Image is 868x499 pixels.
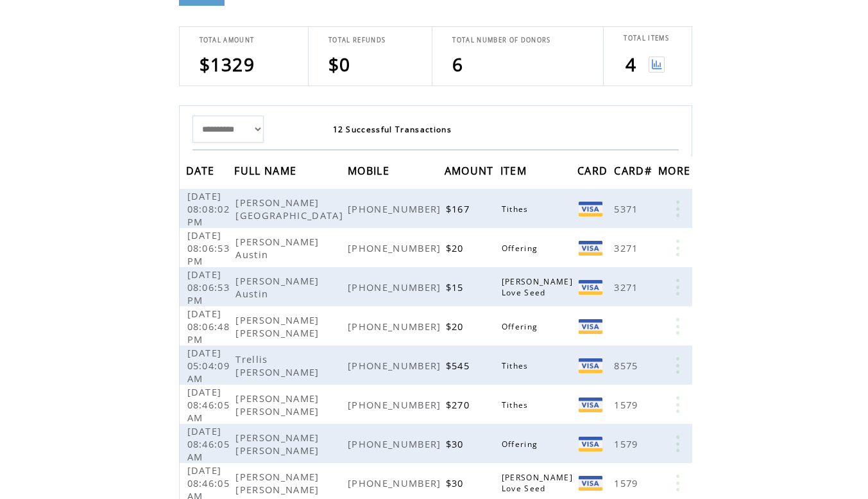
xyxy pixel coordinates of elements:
span: TOTAL ITEMS [624,34,669,42]
span: [PHONE_NUMBER] [348,437,445,450]
span: MORE [658,161,694,184]
span: DATE [186,161,218,184]
span: 6 [452,52,463,76]
span: CARD# [614,161,655,184]
span: $167 [446,202,473,215]
span: Offering [502,321,541,332]
span: $30 [446,477,467,489]
a: ITEM [500,166,530,174]
span: ITEM [500,161,530,184]
span: [PERSON_NAME] [PERSON_NAME] [235,470,322,496]
span: [PHONE_NUMBER] [348,320,445,333]
span: 1579 [614,437,641,450]
span: TOTAL AMOUNT [200,36,255,44]
a: AMOUNT [445,166,497,174]
span: [DATE] 05:04:09 AM [187,346,230,385]
span: [PERSON_NAME] Love Seed [502,276,573,298]
span: 5371 [614,202,641,215]
img: Visa [579,241,602,256]
a: DATE [186,166,218,174]
span: [PHONE_NUMBER] [348,241,445,254]
span: 3271 [614,281,641,293]
span: $545 [446,359,473,372]
span: [PERSON_NAME] Love Seed [502,472,573,494]
span: [PHONE_NUMBER] [348,398,445,411]
img: Visa [579,319,602,334]
span: [PHONE_NUMBER] [348,281,445,293]
span: Tithes [502,204,532,214]
a: MOBILE [348,166,393,174]
img: Visa [579,280,602,295]
span: Trellis [PERSON_NAME] [235,353,322,378]
span: TOTAL REFUNDS [328,36,386,44]
span: [PHONE_NUMBER] [348,477,445,489]
span: [PERSON_NAME] Austin [235,235,319,261]
img: View graph [649,57,665,73]
span: FULL NAME [234,161,300,184]
img: Visa [579,437,602,451]
span: AMOUNT [445,161,497,184]
span: Offering [502,439,541,450]
span: 8575 [614,359,641,372]
img: Visa [579,202,602,216]
span: 4 [625,52,636,76]
span: [PERSON_NAME] [GEOGRAPHIC_DATA] [235,196,346,222]
span: 1579 [614,477,641,489]
span: [DATE] 08:08:02 PM [187,189,230,228]
span: [DATE] 08:06:53 PM [187,229,230,267]
span: [PERSON_NAME] Austin [235,274,319,300]
span: Tithes [502,399,532,410]
span: $15 [446,281,467,293]
img: Visa [579,398,602,412]
span: [DATE] 08:06:48 PM [187,307,230,346]
span: $1329 [200,52,255,76]
span: [DATE] 08:46:05 AM [187,385,230,424]
span: $30 [446,437,467,450]
span: 12 Successful Transactions [333,124,452,135]
img: Visa [579,358,602,373]
span: 3271 [614,241,641,254]
span: $20 [446,320,467,333]
span: MOBILE [348,161,393,184]
span: [DATE] 08:46:05 AM [187,425,230,463]
span: $270 [446,398,473,411]
span: [PHONE_NUMBER] [348,202,445,215]
a: CARD [577,166,611,174]
span: [DATE] 08:06:53 PM [187,268,230,306]
img: Visa [579,476,602,491]
span: Tithes [502,360,532,371]
span: $0 [328,52,351,76]
span: [PERSON_NAME] [PERSON_NAME] [235,431,322,457]
span: [PHONE_NUMBER] [348,359,445,372]
span: Offering [502,243,541,254]
span: CARD [577,161,611,184]
a: CARD# [614,166,655,174]
span: $20 [446,241,467,254]
a: FULL NAME [234,166,300,174]
span: 1579 [614,398,641,411]
span: TOTAL NUMBER OF DONORS [452,36,550,44]
span: [PERSON_NAME] [PERSON_NAME] [235,392,322,417]
span: [PERSON_NAME] [PERSON_NAME] [235,313,322,339]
